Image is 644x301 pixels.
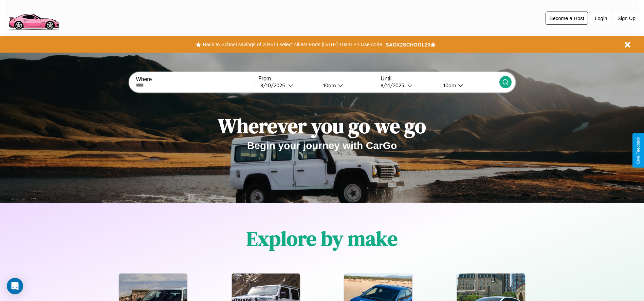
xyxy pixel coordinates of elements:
[636,137,641,164] div: Give Feedback
[246,225,398,252] h1: Explore by make
[318,82,377,89] button: 10am
[591,12,611,24] button: Login
[440,82,458,89] div: 10am
[546,12,588,25] button: Become a Host
[320,82,338,89] div: 10am
[5,3,62,32] img: logo
[438,82,499,89] button: 10am
[201,40,385,49] button: Back to School savings of 20% in select cities! Ends [DATE] 10am PT.Use code:
[381,82,407,89] div: 8 / 11 / 2025
[614,12,639,24] button: Sign Up
[260,82,288,89] div: 8 / 10 / 2025
[385,42,430,48] b: BACK2SCHOOL20
[136,76,254,82] label: Where
[258,82,318,89] button: 8/10/2025
[258,76,377,82] label: From
[7,278,23,294] div: Open Intercom Messenger
[381,76,499,82] label: Until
